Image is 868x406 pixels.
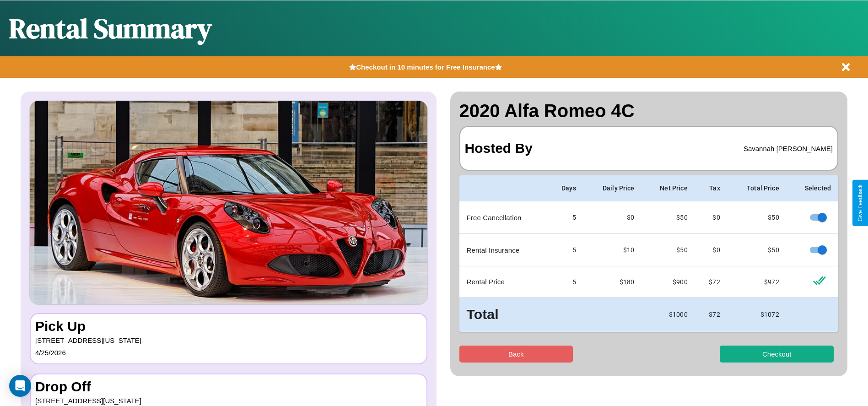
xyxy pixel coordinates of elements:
th: Daily Price [583,175,642,201]
p: [STREET_ADDRESS][US_STATE] [35,334,422,346]
h1: Rental Summary [9,10,212,47]
td: $ 72 [695,266,728,298]
th: Tax [695,175,728,201]
td: 5 [547,234,583,266]
h3: Drop Off [35,379,422,395]
td: $ 50 [642,201,695,234]
td: $0 [695,201,728,234]
td: $ 180 [583,266,642,298]
p: Free Cancellation [467,211,539,224]
button: Checkout [720,346,834,363]
td: $ 900 [642,266,695,298]
h3: Pick Up [35,319,422,334]
td: 5 [547,201,583,234]
td: $ 972 [728,266,787,298]
td: $0 [695,234,728,266]
th: Total Price [728,175,787,201]
td: $ 72 [695,298,728,332]
h2: 2020 Alfa Romeo 4C [459,101,839,121]
td: $ 1000 [642,298,695,332]
h3: Hosted By [465,131,533,165]
button: Back [459,346,573,363]
p: 4 / 25 / 2026 [35,346,422,359]
td: $ 50 [728,201,787,234]
th: Net Price [642,175,695,201]
th: Days [547,175,583,201]
td: $ 1072 [728,298,787,332]
p: Savannah [PERSON_NAME] [744,142,833,155]
table: simple table [459,175,839,332]
p: Rental Price [467,276,539,288]
td: $ 50 [728,234,787,266]
div: Open Intercom Messenger [9,375,31,397]
p: Rental Insurance [467,244,539,256]
td: $10 [583,234,642,266]
h3: Total [467,305,539,325]
th: Selected [787,175,838,201]
b: Checkout in 10 minutes for Free Insurance [356,63,495,71]
td: $ 50 [642,234,695,266]
div: Give Feedback [857,184,863,222]
td: 5 [547,266,583,298]
td: $0 [583,201,642,234]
